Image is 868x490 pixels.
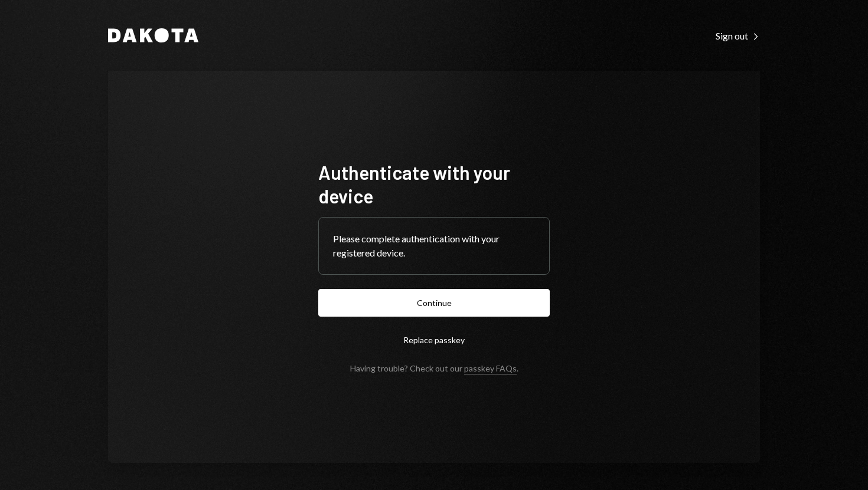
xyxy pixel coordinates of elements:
[333,232,535,260] div: Please complete authentication with your registered device.
[716,29,760,42] a: Sign out
[464,363,517,374] a: passkey FAQs
[716,30,760,42] div: Sign out
[350,363,518,373] div: Having trouble? Check out our .
[318,326,550,354] button: Replace passkey
[318,289,550,317] button: Continue
[318,160,550,208] h1: Authenticate with your device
